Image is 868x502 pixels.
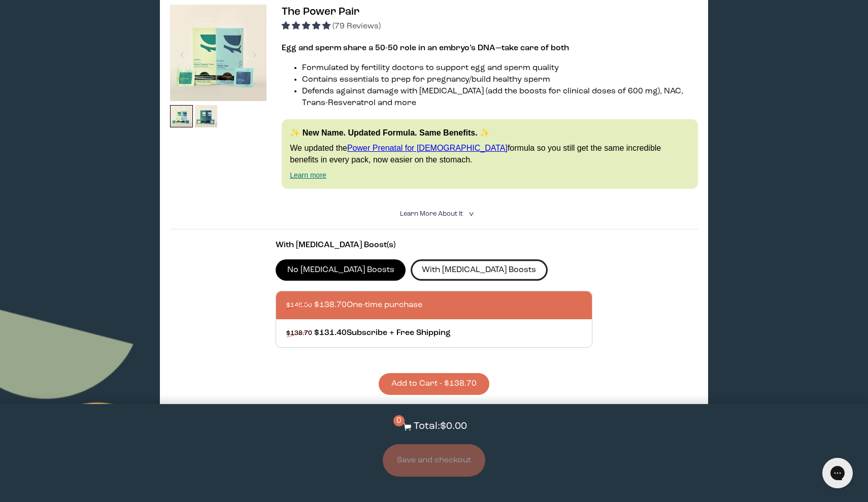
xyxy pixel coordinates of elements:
[379,373,489,395] button: Add to Cart - $138.70
[411,259,548,281] label: With [MEDICAL_DATA] Boosts
[400,209,468,219] summary: Learn More About it <
[400,211,463,217] span: Learn More About it
[290,171,326,179] a: Learn more
[170,5,266,101] img: thumbnail image
[393,415,405,426] span: 0
[347,144,508,152] a: Power Prenatal for [DEMOGRAPHIC_DATA]
[290,128,490,137] strong: ✨ New Name. Updated Formula. Same Benefits. ✨
[383,444,485,477] button: Save and checkout
[282,7,359,17] span: The Power Pair
[302,86,698,109] li: Defends against damage with [MEDICAL_DATA] (add the boosts for clinical doses of 600 mg), NAC, Tr...
[282,22,332,30] span: 4.92 stars
[290,143,690,165] p: We updated the formula so you still get the same incredible benefits in every pack, now easier on...
[195,105,218,128] img: thumbnail image
[414,419,467,434] p: Total: $0.00
[276,240,592,251] p: With [MEDICAL_DATA] Boost(s)
[170,105,193,128] img: thumbnail image
[282,44,569,52] strong: Egg and sperm share a 50-50 role in an embryo’s DNA—take care of both
[302,74,698,86] li: Contains essentials to prep for pregnancy/build healthy sperm
[276,259,406,281] label: No [MEDICAL_DATA] Boosts
[817,454,858,492] iframe: Gorgias live chat messenger
[332,22,381,30] span: (79 Reviews)
[465,211,475,217] i: <
[302,62,698,74] li: Formulated by fertility doctors to support egg and sperm quality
